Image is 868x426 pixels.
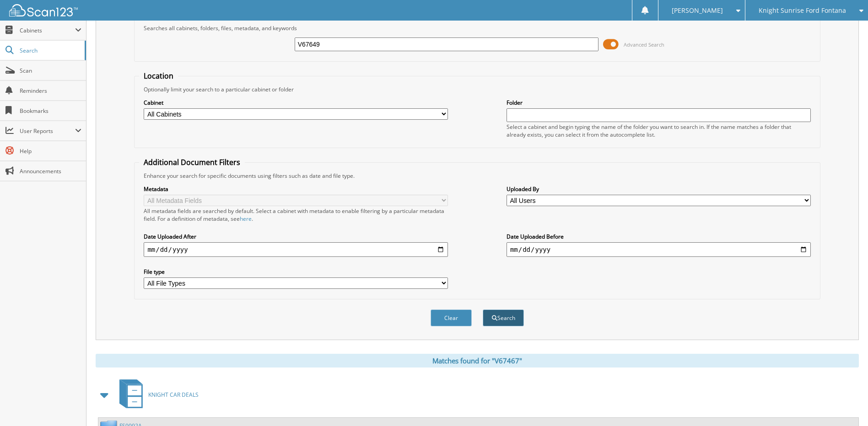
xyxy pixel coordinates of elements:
div: Matches found for "V67467" [96,354,859,367]
button: Search [483,309,524,326]
img: scan123-logo-white.svg [9,4,78,16]
span: Advanced Search [624,41,664,48]
a: KNIGHT CAR DEALS [114,377,199,413]
label: Metadata [144,185,448,193]
input: end [507,242,811,257]
div: All metadata fields are searched by default. Select a cabinet with metadata to enable filtering b... [144,207,448,223]
a: here [240,215,252,223]
span: [PERSON_NAME] [672,8,723,13]
div: Enhance your search for specific documents using filters such as date and file type. [139,172,815,180]
legend: Location [139,71,178,81]
span: Knight Sunrise Ford Fontana [759,8,846,13]
label: Cabinet [144,99,448,106]
span: Bookmarks [20,107,81,115]
span: KNIGHT CAR DEALS [148,391,199,399]
span: Search [20,47,80,54]
label: Date Uploaded Before [507,233,811,240]
input: start [144,242,448,257]
label: Folder [507,99,811,106]
span: Scan [20,67,81,75]
div: Optionally limit your search to a particular cabinet or folder [139,85,815,93]
label: Date Uploaded After [144,233,448,240]
div: Select a cabinet and begin typing the name of the folder you want to search in. If the name match... [507,123,811,138]
button: Clear [431,309,472,326]
span: User Reports [20,127,75,135]
span: Announcements [20,167,81,175]
span: Help [20,147,81,155]
span: Reminders [20,87,81,95]
label: File type [144,268,448,276]
span: Cabinets [20,27,75,34]
div: Searches all cabinets, folders, files, metadata, and keywords [139,24,815,32]
label: Uploaded By [507,185,811,193]
legend: Additional Document Filters [139,157,245,167]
